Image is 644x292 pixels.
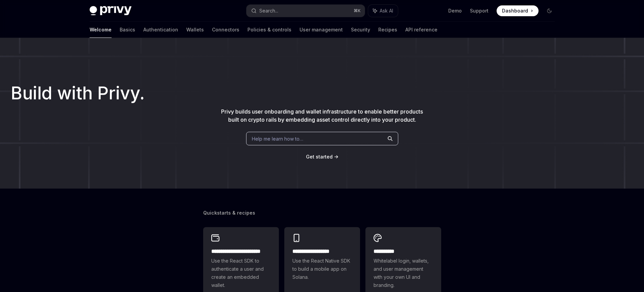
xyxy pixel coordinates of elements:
[11,87,145,99] span: Build with Privy.
[378,22,397,38] a: Recipes
[143,22,178,38] a: Authentication
[306,154,333,160] span: Get started
[354,8,361,14] span: ⌘ K
[186,22,204,38] a: Wallets
[252,135,303,142] span: Help me learn how to…
[351,22,370,38] a: Security
[212,22,239,38] a: Connectors
[374,257,433,289] span: Whitelabel login, wallets, and user management with your own UI and branding.
[247,22,291,38] a: Policies & controls
[90,22,112,38] a: Welcome
[120,22,135,38] a: Basics
[221,108,423,123] span: Privy builds user onboarding and wallet infrastructure to enable better products built on crypto ...
[544,5,555,16] button: Toggle dark mode
[90,6,132,16] img: dark logo
[259,7,278,15] div: Search...
[502,7,528,14] span: Dashboard
[306,153,333,160] a: Get started
[203,210,255,216] span: Quickstarts & recipes
[470,7,488,14] a: Support
[448,7,462,14] a: Demo
[300,22,343,38] a: User management
[405,22,437,38] a: API reference
[497,5,539,16] a: Dashboard
[380,7,393,14] span: Ask AI
[292,257,352,281] span: Use the React Native SDK to build a mobile app on Solana.
[246,5,365,17] button: Search...⌘K
[211,257,271,289] span: Use the React SDK to authenticate a user and create an embedded wallet.
[368,5,398,17] button: Ask AI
